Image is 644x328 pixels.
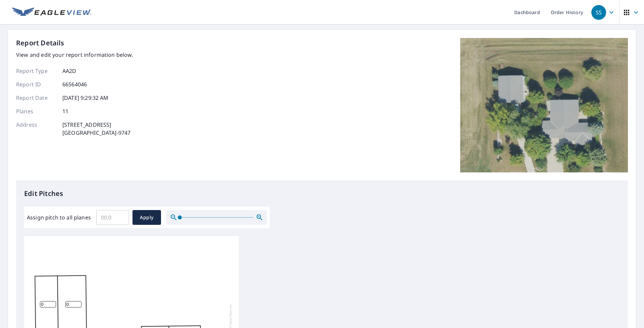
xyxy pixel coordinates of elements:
p: Report Type [16,67,56,75]
p: 66564046 [62,80,87,88]
img: EV Logo [12,7,91,17]
p: 11 [62,107,68,115]
p: Report ID [16,80,56,88]
span: Apply [138,213,156,222]
p: Planes [16,107,56,115]
p: Report Date [16,94,56,102]
button: Apply [132,210,161,225]
p: Report Details [16,38,64,48]
p: AA2D [62,67,76,75]
img: Top image [460,38,628,172]
div: SS [591,5,606,20]
label: Assign pitch to all planes [27,213,91,221]
p: Address [16,121,56,137]
input: 00.0 [96,208,129,227]
p: Edit Pitches [24,189,620,199]
p: [DATE] 9:29:32 AM [62,94,109,102]
p: [STREET_ADDRESS] [GEOGRAPHIC_DATA]-9747 [62,121,130,137]
p: View and edit your report information below. [16,51,133,59]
